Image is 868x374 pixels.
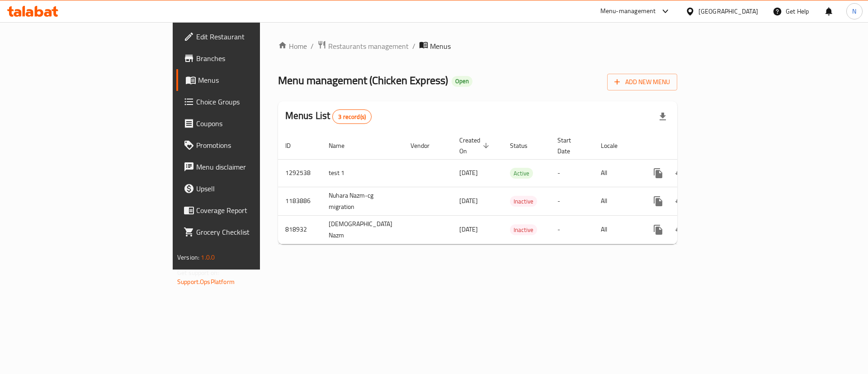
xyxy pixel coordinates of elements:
[176,47,318,69] a: Branches
[550,159,594,187] td: -
[410,140,441,151] span: Vendor
[317,40,409,52] a: Restaurants management
[652,106,674,128] div: Export file
[321,159,403,187] td: test 1
[176,113,318,134] a: Coupons
[176,26,318,47] a: Edit Restaurant
[196,53,311,64] span: Branches
[607,74,677,90] button: Add New Menu
[177,251,199,263] span: Version:
[332,109,372,124] div: Total records count
[669,190,691,212] button: Change Status
[557,135,583,156] span: Start Date
[459,195,478,207] span: [DATE]
[328,41,409,52] span: Restaurants management
[550,187,594,215] td: -
[510,196,537,207] span: Inactive
[177,267,219,279] span: Get support on:
[640,132,741,160] th: Actions
[176,91,318,113] a: Choice Groups
[176,178,318,199] a: Upsell
[196,118,311,129] span: Coupons
[459,135,492,156] span: Created On
[698,6,758,16] div: [GEOGRAPHIC_DATA]
[285,109,372,124] h2: Menus List
[647,190,669,212] button: more
[459,223,478,235] span: [DATE]
[594,215,640,244] td: All
[647,219,669,241] button: more
[176,199,318,221] a: Coverage Report
[452,77,472,85] span: Open
[321,187,403,215] td: Nuhara Nazm-cg migration
[601,140,629,151] span: Locale
[278,70,448,90] span: Menu management ( Chicken Express )
[412,41,415,52] li: /
[196,227,311,237] span: Grocery Checklist
[278,132,741,244] table: enhanced table
[669,219,691,241] button: Change Status
[594,159,640,187] td: All
[600,6,656,17] div: Menu-management
[430,41,451,52] span: Menus
[176,221,318,243] a: Grocery Checklist
[669,162,691,184] button: Change Status
[510,168,533,179] span: Active
[333,113,371,121] span: 3 record(s)
[550,215,594,244] td: -
[510,225,537,235] span: Inactive
[329,140,356,151] span: Name
[201,251,215,263] span: 1.0.0
[196,161,311,172] span: Menu disclaimer
[196,183,311,194] span: Upsell
[196,140,311,151] span: Promotions
[198,75,311,85] span: Menus
[594,187,640,215] td: All
[852,6,856,16] span: N
[452,76,472,87] div: Open
[321,215,403,244] td: [DEMOGRAPHIC_DATA] Nazm
[176,69,318,91] a: Menus
[196,96,311,107] span: Choice Groups
[285,140,302,151] span: ID
[459,167,478,179] span: [DATE]
[647,162,669,184] button: more
[196,205,311,216] span: Coverage Report
[177,276,235,288] a: Support.OpsPlatform
[196,31,311,42] span: Edit Restaurant
[278,40,677,52] nav: breadcrumb
[176,134,318,156] a: Promotions
[614,76,670,88] span: Add New Menu
[176,156,318,178] a: Menu disclaimer
[510,140,539,151] span: Status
